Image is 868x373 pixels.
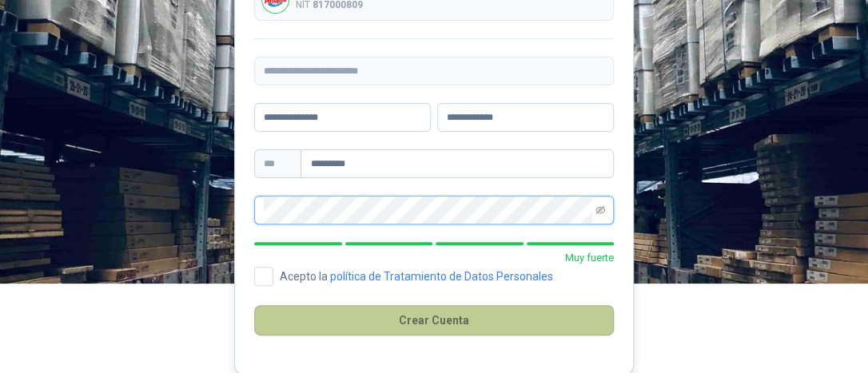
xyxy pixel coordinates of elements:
p: Muy fuerte [254,250,614,266]
span: eye-invisible [595,205,605,215]
button: Crear Cuenta [254,305,614,335]
span: Acepto la [273,271,559,282]
a: política de Tratamiento de Datos Personales [330,270,553,283]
